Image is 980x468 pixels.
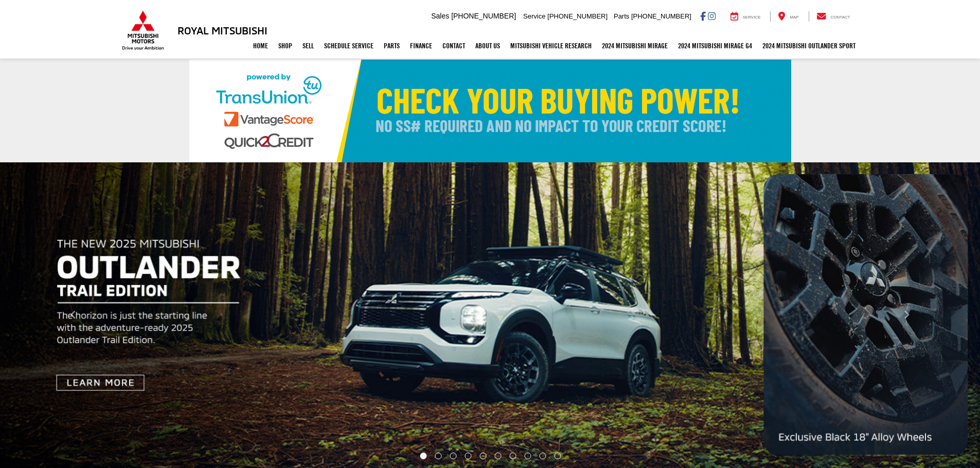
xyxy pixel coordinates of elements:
[790,15,798,20] span: Map
[120,10,166,50] img: Mitsubishi
[830,15,850,20] span: Contact
[465,453,472,459] li: Go to slide number 4.
[450,453,457,459] li: Go to slide number 3.
[435,453,442,459] li: Go to slide number 2.
[523,12,545,20] span: Service
[470,33,505,59] a: About Us
[189,60,791,162] img: Check Your Buying Power
[833,183,980,447] button: Click to view next picture.
[451,12,516,20] span: [PHONE_NUMBER]
[539,453,546,459] li: Go to slide number 9.
[547,12,608,20] span: [PHONE_NUMBER]
[597,33,673,59] a: 2024 Mitsubishi Mirage
[494,453,501,459] li: Go to slide number 6.
[700,12,706,20] a: Facebook: Click to visit our Facebook page
[480,453,487,459] li: Go to slide number 5.
[524,453,531,459] li: Go to slide number 8.
[631,12,691,20] span: [PHONE_NUMBER]
[437,33,470,59] a: Contact
[273,33,297,59] a: Shop
[248,33,273,59] a: Home
[723,11,769,22] a: Service
[770,11,806,22] a: Map
[509,453,516,459] li: Go to slide number 7.
[431,12,449,20] span: Sales
[757,33,861,59] a: 2024 Mitsubishi Outlander SPORT
[319,33,379,59] a: Schedule Service: Opens in a new tab
[614,12,629,20] span: Parts
[405,33,437,59] a: Finance
[809,11,858,22] a: Contact
[379,33,405,59] a: Parts: Opens in a new tab
[673,33,757,59] a: 2024 Mitsubishi Mirage G4
[177,25,268,36] h3: Royal Mitsubishi
[297,33,319,59] a: Sell
[743,15,761,20] span: Service
[505,33,597,59] a: Mitsubishi Vehicle Research
[708,12,716,20] a: Instagram: Click to visit our Instagram page
[554,453,561,459] li: Go to slide number 10.
[420,453,426,459] li: Go to slide number 1.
